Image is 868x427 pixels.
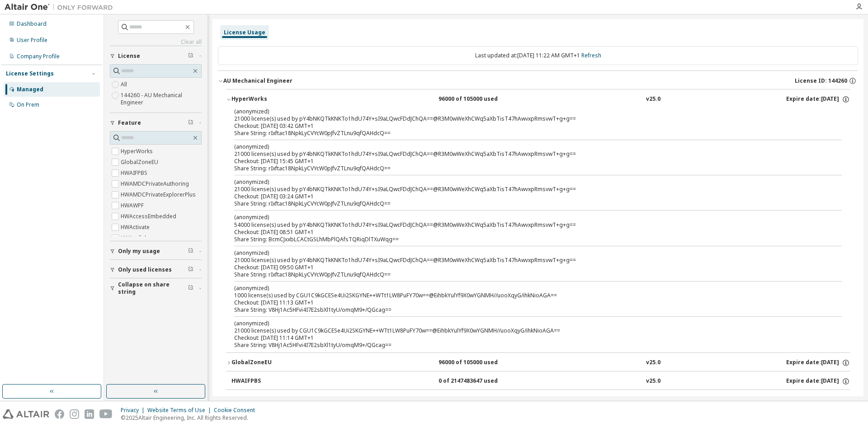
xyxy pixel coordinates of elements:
label: HWAWPF [121,200,146,211]
span: Clear filter [188,266,193,273]
div: Dashboard [17,20,47,28]
div: 21000 license(s) used by pY4bNKQTkKNKTo1hdU74Y+sI9aLQwcFDdJChQA==@R3M0wWeXhCWq5aXbTisT47hAwvxpRms... [234,249,820,264]
div: On Prem [17,101,39,108]
div: User Profile [17,37,47,44]
label: HWAcufwh [121,233,150,244]
div: 0 of 2147483647 used [439,377,520,385]
label: HyperWorks [121,146,155,157]
div: License Settings [6,70,54,77]
label: HWAMDCPrivateExplorerPlus [121,189,198,200]
span: Feature [118,119,141,127]
img: altair_logo.svg [3,409,49,419]
span: Clear filter [188,285,193,292]
p: (anonymized) [234,284,820,292]
div: Checkout: [DATE] 03:42 GMT+1 [234,122,820,130]
div: Privacy [121,407,147,414]
div: Managed [17,86,43,93]
button: Only used licenses [110,260,202,280]
button: Feature [110,113,202,133]
div: v25.0 [646,359,660,367]
div: Expire date: [DATE] [786,95,850,103]
div: 21000 license(s) used by CGU1C9kGCESe4Ui2SKGYNE++WTt1LW8PuFY70w==@EihbkYulYf9X0wYGNMH//uooXqyG/ih... [234,319,820,334]
div: 0 of 2147483647 used [439,396,520,404]
div: v25.0 [646,95,660,103]
span: Collapse on share string [118,281,188,296]
div: 21000 license(s) used by pY4bNKQTkKNKTo1hdU74Y+sI9aLQwcFDdJChQA==@R3M0wWeXhCWq5aXbTisT47hAwvxpRms... [234,108,820,122]
p: (anonymized) [234,249,820,257]
img: youtube.svg [99,409,113,419]
div: License Usage [224,29,265,36]
div: Share String: rIxftac18NpkLyCVYcW0pJfvZTLnu9qfQAHdcQ== [234,200,820,207]
div: HyperWorks [231,95,313,103]
span: Clear filter [188,52,193,60]
button: License [110,46,202,66]
div: Share String: V8Hj1Ac5HFvi4I7E2sbXl1tyU/omqM9+/QGcag== [234,306,820,314]
div: Expire date: [DATE] [786,377,850,385]
p: (anonymized) [234,143,820,150]
button: GlobalZoneEU96000 of 105000 usedv25.0Expire date:[DATE] [226,353,850,373]
img: linkedin.svg [85,409,94,419]
button: HWAMDCPrivateAuthoring0 of 2147483647 usedv25.0Expire date:[DATE] [231,390,850,410]
div: Share String: rIxftac18NpkLyCVYcW0pJfvZTLnu9qfQAHdcQ== [234,130,820,137]
button: HyperWorks96000 of 105000 usedv25.0Expire date:[DATE] [226,89,850,109]
p: (anonymized) [234,178,820,186]
a: Refresh [581,52,601,59]
div: 54000 license(s) used by pY4bNKQTkKNKTo1hdU74Y+sI9aLQwcFDdJChQA==@R3M0wWeXhCWq5aXbTisT47hAwvxpRms... [234,213,820,228]
div: 1000 license(s) used by CGU1C9kGCESe4Ui2SKGYNE++WTt1LW8PuFY70w==@EihbkYulYf9X0wYGNMH//uooXqyG/ihk... [234,284,820,299]
div: v25.0 [646,396,660,404]
div: Last updated at: [DATE] 11:22 AM GMT+1 [218,46,858,65]
p: (anonymized) [234,108,820,115]
div: 96000 of 105000 used [439,359,520,367]
div: GlobalZoneEU [231,359,313,367]
div: Checkout: [DATE] 11:13 GMT+1 [234,299,820,306]
div: HWAIFPBS [231,377,313,385]
button: HWAIFPBS0 of 2147483647 usedv25.0Expire date:[DATE] [231,371,850,391]
div: 96000 of 105000 used [439,95,520,103]
img: facebook.svg [55,409,64,419]
p: © 2025 Altair Engineering, Inc. All Rights Reserved. [121,414,260,422]
label: HWAccessEmbedded [121,211,178,222]
button: Only my usage [110,241,202,261]
div: Checkout: [DATE] 09:50 GMT+1 [234,264,820,271]
div: 21000 license(s) used by pY4bNKQTkKNKTo1hdU74Y+sI9aLQwcFDdJChQA==@R3M0wWeXhCWq5aXbTisT47hAwvxpRms... [234,143,820,158]
p: (anonymized) [234,319,820,327]
div: Cookie Consent [214,407,260,414]
div: Share String: V8Hj1Ac5HFvi4I7E2sbXl1tyU/omqM9+/QGcag== [234,342,820,349]
div: Share String: rIxftac18NpkLyCVYcW0pJfvZTLnu9qfQAHdcQ== [234,165,820,172]
div: Checkout: [DATE] 15:45 GMT+1 [234,158,820,165]
p: (anonymized) [234,213,820,221]
span: Clear filter [188,119,193,127]
label: 144260 - AU Mechanical Engineer [121,90,202,108]
div: Company Profile [17,53,60,60]
div: 21000 license(s) used by pY4bNKQTkKNKTo1hdU74Y+sI9aLQwcFDdJChQA==@R3M0wWeXhCWq5aXbTisT47hAwvxpRms... [234,178,820,193]
div: Expire date: [DATE] [786,359,850,367]
span: Clear filter [188,248,193,255]
span: License ID: 144260 [795,77,847,84]
label: HWActivate [121,222,151,233]
div: Checkout: [DATE] 08:51 GMT+1 [234,229,820,236]
label: All [121,79,129,90]
span: Only my usage [118,248,160,255]
div: Share String: rIxftac18NpkLyCVYcW0pJfvZTLnu9qfQAHdcQ== [234,271,820,278]
label: HWAIFPBS [121,168,149,178]
div: Website Terms of Use [147,407,214,414]
button: Collapse on share string [110,278,202,298]
a: Clear all [110,38,202,46]
div: v25.0 [646,377,660,385]
button: AU Mechanical EngineerLicense ID: 144260 [218,71,858,91]
div: Checkout: [DATE] 11:14 GMT+1 [234,334,820,342]
label: GlobalZoneEU [121,157,160,168]
span: Only used licenses [118,266,172,273]
div: Share String: BcmCJxxbLCACtGSLhMbPlQAfsTQRiqDlTXuWqg== [234,236,820,243]
img: instagram.svg [70,409,79,419]
div: HWAMDCPrivateAuthoring [231,396,313,404]
span: License [118,52,140,60]
div: AU Mechanical Engineer [223,77,292,84]
label: HWAMDCPrivateAuthoring [121,178,191,189]
div: Expire date: [DATE] [786,396,850,404]
img: Altair One [5,3,118,12]
div: Checkout: [DATE] 03:24 GMT+1 [234,193,820,200]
